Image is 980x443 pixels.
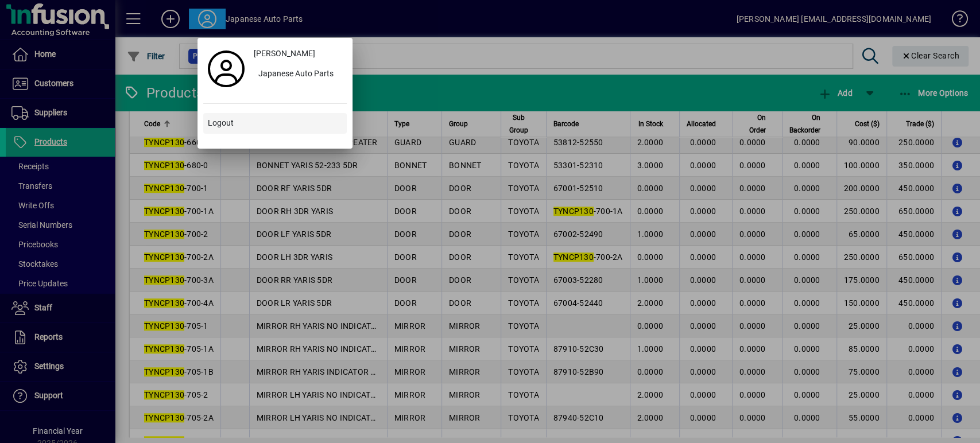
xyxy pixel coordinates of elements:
[203,113,347,134] button: Logout
[249,64,347,85] button: Japanese Auto Parts
[203,59,249,79] a: Profile
[249,44,347,64] a: [PERSON_NAME]
[208,117,234,129] span: Logout
[254,48,315,60] span: [PERSON_NAME]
